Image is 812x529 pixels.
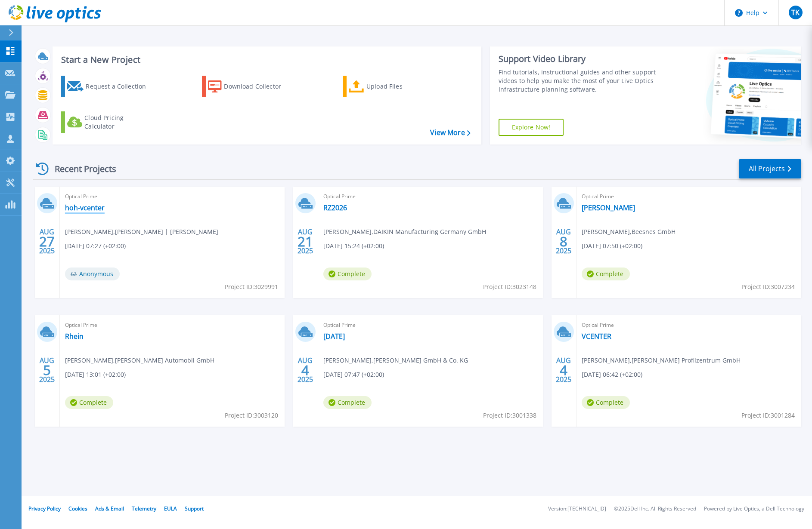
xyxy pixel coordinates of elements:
[323,268,372,280] span: Complete
[343,76,439,97] a: Upload Files
[483,282,536,292] span: Project ID: 3023148
[65,320,279,330] span: Optical Prime
[430,129,470,137] a: View More
[582,396,630,409] span: Complete
[65,192,279,201] span: Optical Prime
[323,203,347,212] a: RZ2026
[224,78,293,95] div: Download Collector
[323,332,345,341] a: [DATE]
[65,227,218,237] span: [PERSON_NAME] , [PERSON_NAME] | [PERSON_NAME]
[164,505,177,512] a: EULA
[65,241,126,251] span: [DATE] 07:27 (+02:00)
[39,238,55,245] span: 27
[323,320,538,330] span: Optical Prime
[39,226,55,257] div: AUG 2025
[582,192,796,201] span: Optical Prime
[499,53,657,65] div: Support Video Library
[84,114,153,131] div: Cloud Pricing Calculator
[301,366,309,374] span: 4
[65,332,84,341] a: Rhein
[86,78,155,95] div: Request a Collection
[95,505,124,512] a: Ads & Email
[555,226,572,257] div: AUG 2025
[323,356,468,365] span: [PERSON_NAME] , [PERSON_NAME] GmbH & Co. KG
[28,505,61,512] a: Privacy Policy
[61,55,470,65] h3: Start a New Project
[323,241,384,251] span: [DATE] 15:24 (+02:00)
[323,227,486,237] span: [PERSON_NAME] , DAIKIN Manufacturing Germany GmbH
[225,282,278,292] span: Project ID: 3029991
[582,332,611,341] a: VCENTER
[68,505,87,512] a: Cookies
[582,241,642,251] span: [DATE] 07:50 (+02:00)
[614,506,696,512] li: © 2025 Dell Inc. All Rights Reserved
[582,320,796,330] span: Optical Prime
[560,238,567,245] span: 8
[548,506,606,512] li: Version: [TECHNICAL_ID]
[582,268,630,280] span: Complete
[65,370,126,379] span: [DATE] 13:01 (+02:00)
[185,505,204,512] a: Support
[297,354,313,386] div: AUG 2025
[555,354,572,386] div: AUG 2025
[582,356,741,365] span: [PERSON_NAME] , [PERSON_NAME] Profilzentrum GmbH
[741,282,795,292] span: Project ID: 3007234
[323,370,384,379] span: [DATE] 07:47 (+02:00)
[499,119,564,136] a: Explore Now!
[65,396,113,409] span: Complete
[791,9,800,16] span: TK
[132,505,156,512] a: Telemetry
[202,76,298,97] a: Download Collector
[39,354,55,386] div: AUG 2025
[366,78,435,95] div: Upload Files
[582,370,642,379] span: [DATE] 06:42 (+02:00)
[61,76,157,97] a: Request a Collection
[61,111,157,133] a: Cloud Pricing Calculator
[43,366,51,374] span: 5
[560,366,567,374] span: 4
[499,68,657,94] div: Find tutorials, instructional guides and other support videos to help you make the most of your L...
[483,411,536,420] span: Project ID: 3001338
[739,159,801,178] a: All Projects
[65,203,105,212] a: hoh-vcenter
[582,227,676,237] span: [PERSON_NAME] , Beesnes GmbH
[297,226,313,257] div: AUG 2025
[323,396,372,409] span: Complete
[65,268,120,280] span: Anonymous
[741,411,795,420] span: Project ID: 3001284
[298,238,313,245] span: 21
[225,411,278,420] span: Project ID: 3003120
[704,506,804,512] li: Powered by Live Optics, a Dell Technology
[65,356,214,365] span: [PERSON_NAME] , [PERSON_NAME] Automobil GmbH
[323,192,538,201] span: Optical Prime
[33,158,128,179] div: Recent Projects
[582,203,635,212] a: [PERSON_NAME]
